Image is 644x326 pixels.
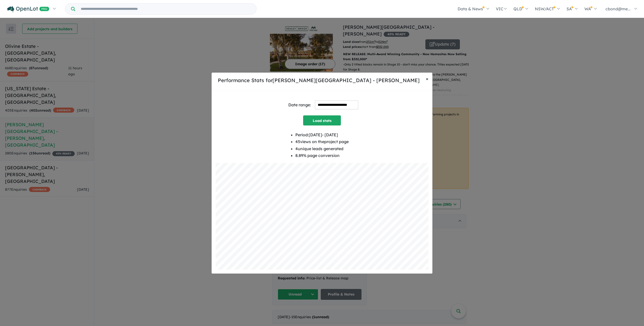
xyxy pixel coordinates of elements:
[295,132,349,138] li: Period: [DATE] - [DATE]
[295,138,349,145] li: 45 views on the project page
[303,115,341,125] button: Load stats
[76,4,255,14] input: Try estate name, suburb, builder or developer
[7,6,49,12] img: Openlot PRO Logo White
[295,145,349,152] li: 4 unique leads generated
[295,152,349,159] li: 8.89 % page conversion
[606,6,631,11] span: cbond@me...
[426,76,428,82] span: ×
[288,102,311,108] div: Date range:
[216,77,422,84] h5: Performance Stats for [PERSON_NAME][GEOGRAPHIC_DATA] - [PERSON_NAME]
